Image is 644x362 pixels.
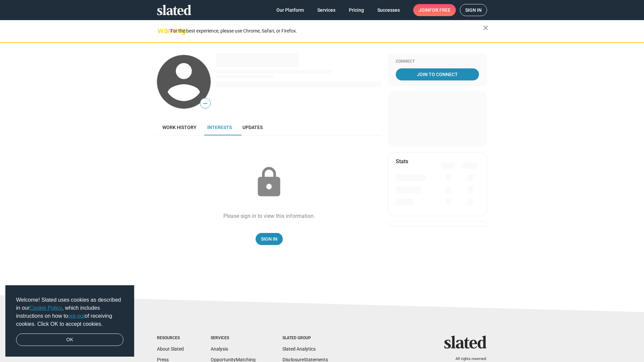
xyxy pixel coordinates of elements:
div: Please sign in to view this information. [223,213,315,220]
mat-icon: warning [158,26,166,35]
span: Our Platform [276,4,304,16]
div: Resources [157,336,184,341]
a: Joinfor free [413,4,456,16]
a: Interests [202,119,237,135]
span: Sign In [261,233,277,245]
span: for free [429,4,450,16]
div: cookieconsent [5,285,134,357]
a: Sign In [256,233,283,245]
a: dismiss cookie message [16,334,123,346]
div: Slated Group [282,336,328,341]
div: For the best experience, please use Chrome, Safari, or Firefox. [170,26,483,36]
span: Interests [207,125,232,130]
a: Our Platform [271,4,309,16]
span: Join [419,4,450,16]
mat-icon: close [482,24,490,32]
a: About Slated [157,346,184,352]
span: Updates [243,125,263,130]
span: Pricing [349,4,364,16]
a: Join To Connect [396,68,479,80]
a: Services [312,4,341,16]
a: Analysis [211,346,228,352]
mat-card-title: Stats [396,158,408,165]
a: opt-out [68,313,85,319]
div: Connect [396,59,479,64]
span: — [200,99,210,108]
span: Sign in [465,4,482,16]
span: Welcome! Slated uses cookies as described in our , which includes instructions on how to of recei... [16,296,123,328]
div: Services [211,336,256,341]
a: Slated Analytics [282,346,316,352]
a: Work history [157,119,202,135]
span: Join To Connect [397,68,478,80]
a: Successes [372,4,405,16]
mat-icon: lock [252,166,286,199]
a: Sign in [460,4,487,16]
a: Pricing [343,4,369,16]
span: Services [317,4,335,16]
a: Updates [237,119,268,135]
a: Cookie Policy [30,305,62,311]
span: Work history [162,125,197,130]
span: Successes [377,4,400,16]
